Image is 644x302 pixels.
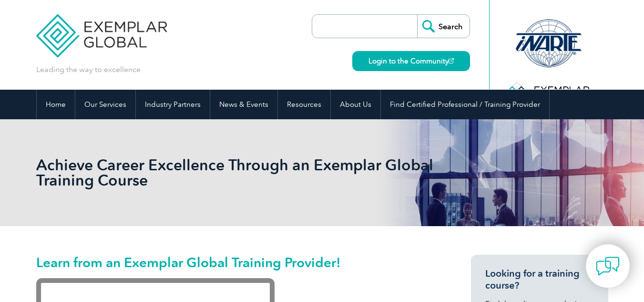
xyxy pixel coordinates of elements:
a: News & Events [210,90,277,119]
input: Search [417,15,470,38]
a: Resources [278,90,330,119]
a: Login to the Community [352,51,470,71]
h2: Learn from an Exemplar Global Training Provider! [36,255,437,270]
h3: Looking for a training course? [485,268,594,292]
a: Industry Partners [136,90,210,119]
a: Find Certified Professional / Training Provider [381,90,549,119]
h2: Achieve Career Excellence Through an Exemplar Global Training Course [36,157,437,188]
img: open_square.png [449,58,454,63]
p: Leading the way to excellence [36,64,141,75]
a: Our Services [75,90,135,119]
a: About Us [331,90,380,119]
a: Home [37,90,75,119]
img: contact-chat.png [596,254,620,278]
